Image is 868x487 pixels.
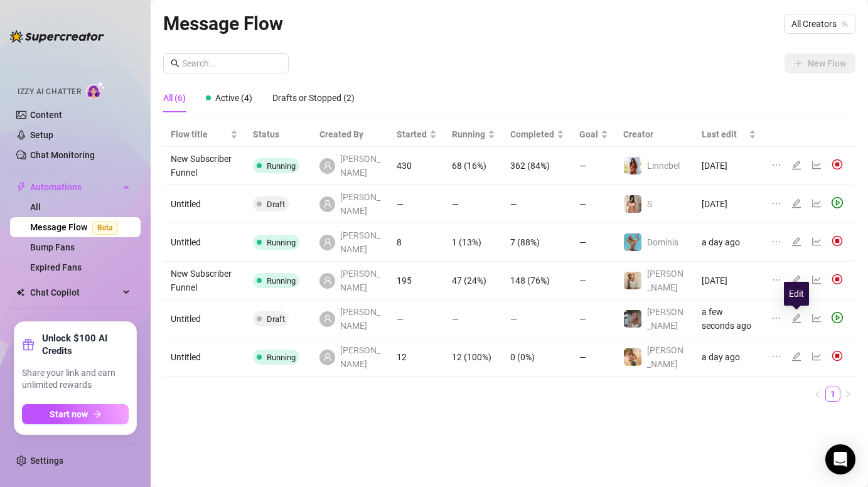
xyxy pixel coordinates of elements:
[30,130,53,140] a: Setup
[694,338,764,377] td: a day ago
[503,147,572,185] td: 362 (84%)
[267,161,296,171] span: Running
[832,312,843,323] span: play-circle
[92,221,118,235] span: Beta
[624,310,641,328] img: Natalia
[215,93,252,103] span: Active (4)
[22,404,129,424] button: Start nowarrow-right
[572,185,616,223] td: —
[771,275,781,285] span: ellipsis
[182,56,281,70] input: Search...
[30,150,95,160] a: Chat Monitoring
[340,228,382,256] span: [PERSON_NAME]
[444,300,503,338] td: —
[503,122,572,147] th: Completed
[389,262,444,300] td: 195
[389,338,444,377] td: 12
[444,223,503,262] td: 1 (13%)
[16,182,26,192] span: thunderbolt
[323,314,332,323] span: user
[452,127,485,141] span: Running
[444,147,503,185] td: 68 (16%)
[647,345,683,369] span: [PERSON_NAME]
[694,147,764,185] td: [DATE]
[50,409,88,419] span: Start now
[572,338,616,377] td: —
[323,276,332,285] span: user
[647,199,652,209] span: S
[624,348,641,366] img: Marie
[22,338,35,351] span: gift
[841,20,849,28] span: team
[624,272,641,289] img: Megan
[694,185,764,223] td: [DATE]
[825,387,840,402] li: 1
[163,223,245,262] td: Untitled
[812,160,822,170] span: line-chart
[694,122,764,147] th: Last edit
[340,152,382,179] span: [PERSON_NAME]
[86,81,105,99] img: AI Chatter
[832,197,843,208] span: play-circle
[163,185,245,223] td: Untitled
[694,300,764,338] td: a few seconds ago
[812,237,822,247] span: line-chart
[163,262,245,300] td: New Subscriber Funnel
[647,237,678,247] span: Dominis
[810,387,825,402] button: left
[389,223,444,262] td: 8
[267,353,296,362] span: Running
[791,14,848,33] span: All Creators
[844,390,852,398] span: right
[323,238,332,247] span: user
[503,300,572,338] td: —
[323,353,332,361] span: user
[812,351,822,361] span: line-chart
[340,190,382,218] span: [PERSON_NAME]
[572,223,616,262] td: —
[771,160,781,170] span: ellipsis
[616,122,694,147] th: Creator
[503,262,572,300] td: 148 (76%)
[840,387,855,402] li: Next Page
[389,122,444,147] th: Started
[825,444,855,474] div: Open Intercom Messenger
[814,390,822,398] span: left
[171,59,179,68] span: search
[510,127,554,141] span: Completed
[30,456,63,466] a: Settings
[572,262,616,300] td: —
[444,185,503,223] td: —
[791,275,801,285] span: edit
[791,160,801,170] span: edit
[30,242,75,252] a: Bump Fans
[771,237,781,247] span: ellipsis
[267,276,296,286] span: Running
[812,313,822,323] span: line-chart
[812,198,822,208] span: line-chart
[572,147,616,185] td: —
[267,238,296,247] span: Running
[832,350,843,361] img: svg%3e
[771,351,781,361] span: ellipsis
[840,387,855,402] button: right
[444,122,503,147] th: Running
[389,185,444,223] td: —
[18,86,81,98] span: Izzy AI Chatter
[272,91,355,105] div: Drafts or Stopped (2)
[503,185,572,223] td: —
[171,127,228,141] span: Flow title
[30,177,119,197] span: Automations
[30,202,41,212] a: All
[267,314,285,324] span: Draft
[163,147,245,185] td: New Subscriber Funnel
[30,110,62,120] a: Content
[340,267,382,294] span: [PERSON_NAME]
[30,222,123,232] a: Message FlowBeta
[771,198,781,208] span: ellipsis
[503,223,572,262] td: 7 (88%)
[16,288,24,297] img: Chat Copilot
[579,127,598,141] span: Goal
[30,282,119,302] span: Chat Copilot
[826,387,840,401] a: 1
